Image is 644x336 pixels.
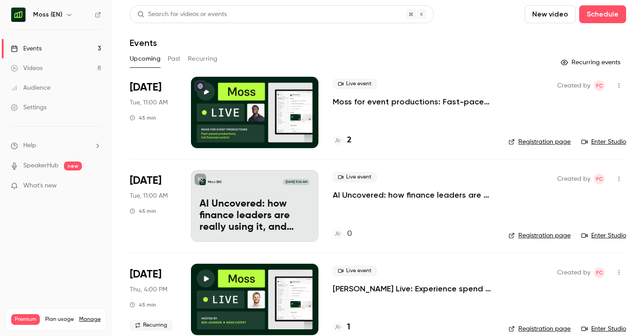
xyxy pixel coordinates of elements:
[11,64,42,73] div: Videos
[347,321,350,333] h4: 1
[130,37,157,48] h1: Events
[579,5,626,23] button: Schedule
[333,79,377,89] span: Live event
[130,301,156,308] div: 45 min
[347,134,352,146] h4: 2
[130,267,161,282] span: [DATE]
[557,80,590,91] span: Created by
[333,283,494,294] a: [PERSON_NAME] Live: Experience spend management automation with [PERSON_NAME]
[11,314,40,325] span: Premium
[130,170,177,241] div: Nov 4 Tue, 11:00 AM (Europe/Berlin)
[130,191,168,200] span: Tue, 11:00 AM
[508,231,571,240] a: Registration page
[11,103,47,112] div: Settings
[525,5,576,23] button: New video
[594,267,605,278] span: Felicity Cator
[130,174,161,188] span: [DATE]
[130,320,173,331] span: Recurring
[23,161,59,170] a: SpeakerHub
[137,10,227,19] div: Search for videos or events
[508,324,571,333] a: Registration page
[33,10,62,19] h6: Moss (EN)
[79,316,101,323] a: Manage
[130,285,167,294] span: Thu, 4:00 PM
[208,180,221,184] p: Moss (EN)
[11,141,101,150] li: help-dropdown-opener
[191,170,318,241] a: AI Uncovered: how finance leaders are really using it, and their next big betsMoss (EN)[DATE] 11:...
[130,52,161,66] button: Upcoming
[333,172,377,183] span: Live event
[283,179,309,185] span: [DATE] 11:00 AM
[557,174,590,184] span: Created by
[130,114,156,121] div: 45 min
[333,321,350,333] a: 1
[594,80,605,91] span: Felicity Cator
[347,228,352,240] h4: 0
[130,77,177,148] div: Oct 28 Tue, 11:00 AM (Europe/Berlin)
[508,137,571,146] a: Registration page
[64,162,82,170] span: new
[168,52,181,66] button: Past
[130,98,168,107] span: Tue, 11:00 AM
[596,267,603,278] span: FC
[581,231,626,240] a: Enter Studio
[596,80,603,91] span: FC
[333,190,494,200] a: AI Uncovered: how finance leaders are really using it, and their next big bets
[557,55,626,70] button: Recurring events
[596,174,603,184] span: FC
[11,8,25,22] img: Moss (EN)
[23,141,36,150] span: Help
[557,267,590,278] span: Created by
[45,316,74,323] span: Plan usage
[130,264,177,335] div: Nov 6 Thu, 3:00 PM (Europe/London)
[333,265,377,276] span: Live event
[333,228,352,240] a: 0
[188,52,218,66] button: Recurring
[11,44,42,53] div: Events
[333,96,494,107] a: Moss for event productions: Fast-paced projects, full financial control
[594,174,605,184] span: Felicity Cator
[23,181,57,191] span: What's new
[90,182,101,190] iframe: Noticeable Trigger
[130,80,161,95] span: [DATE]
[333,134,352,146] a: 2
[130,207,156,215] div: 45 min
[199,199,310,233] p: AI Uncovered: how finance leaders are really using it, and their next big bets
[581,324,626,333] a: Enter Studio
[581,137,626,146] a: Enter Studio
[11,83,51,92] div: Audience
